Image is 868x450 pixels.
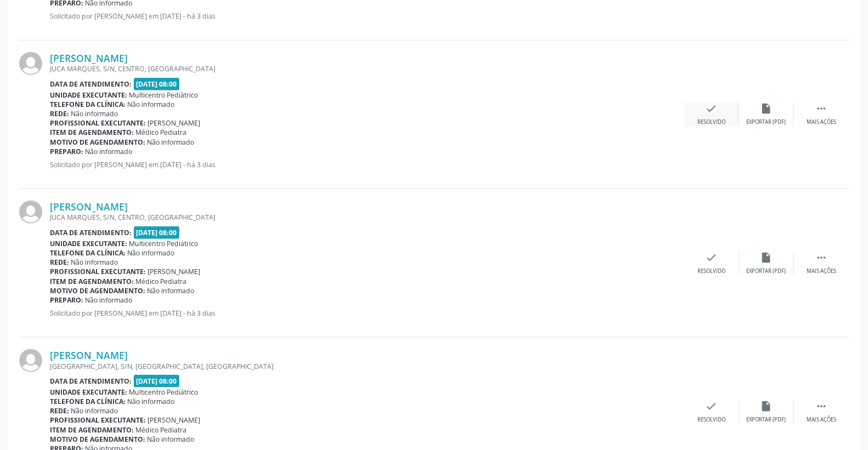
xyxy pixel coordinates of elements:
div: Exportar (PDF) [747,267,786,275]
p: Solicitado por [PERSON_NAME] em [DATE] - há 3 dias [50,160,684,169]
b: Profissional executante: [50,118,146,128]
div: Exportar (PDF) [747,118,786,126]
span: Não informado [147,138,195,147]
p: Solicitado por [PERSON_NAME] em [DATE] - há 3 dias [50,309,684,318]
b: Motivo de agendamento: [50,138,145,147]
b: Rede: [50,258,69,267]
span: Não informado [147,286,195,295]
div: JUCA MARQUES, S/N, CENTRO, [GEOGRAPHIC_DATA] [50,213,684,222]
b: Unidade executante: [50,90,127,100]
div: Resolvido [697,267,725,275]
span: Não informado [128,248,175,258]
span: Não informado [147,435,195,444]
i:  [815,252,827,264]
div: Resolvido [697,416,725,424]
b: Profissional executante: [50,267,146,276]
span: Não informado [71,258,118,267]
b: Unidade executante: [50,239,127,248]
b: Rede: [50,406,69,415]
b: Telefone da clínica: [50,248,126,258]
span: Não informado [71,109,118,118]
i: check [706,252,718,264]
span: [PERSON_NAME] [148,267,201,276]
span: Médico Pediatra [136,425,187,435]
span: Multicentro Pediátrico [129,239,198,248]
span: Médico Pediatra [136,128,187,137]
b: Preparo: [50,147,83,156]
b: Telefone da clínica: [50,100,126,109]
a: [PERSON_NAME] [50,201,128,213]
span: [DATE] 08:00 [134,78,180,90]
i: insert_drive_file [761,102,773,115]
span: Multicentro Pediátrico [129,388,198,397]
div: [GEOGRAPHIC_DATA], S/N, [GEOGRAPHIC_DATA], [GEOGRAPHIC_DATA] [50,362,684,371]
div: JUCA MARQUES, S/N, CENTRO, [GEOGRAPHIC_DATA] [50,64,684,73]
b: Data de atendimento: [50,377,132,386]
b: Rede: [50,109,69,118]
span: Não informado [86,147,133,156]
span: Médico Pediatra [136,277,187,286]
span: [PERSON_NAME] [148,415,201,425]
span: Não informado [128,100,175,109]
div: Exportar (PDF) [747,416,786,424]
b: Motivo de agendamento: [50,286,145,295]
b: Telefone da clínica: [50,397,126,406]
b: Motivo de agendamento: [50,435,145,444]
a: [PERSON_NAME] [50,52,128,64]
a: [PERSON_NAME] [50,349,128,361]
i:  [815,400,827,412]
img: img [19,349,42,372]
span: Não informado [86,295,133,305]
img: img [19,52,42,75]
b: Data de atendimento: [50,79,132,89]
i: check [706,102,718,115]
i: check [706,400,718,412]
div: Mais ações [807,118,836,126]
p: Solicitado por [PERSON_NAME] em [DATE] - há 3 dias [50,12,684,21]
i: insert_drive_file [761,252,773,264]
img: img [19,201,42,224]
i:  [815,102,827,115]
b: Item de agendamento: [50,277,134,286]
b: Data de atendimento: [50,228,132,237]
span: Não informado [128,397,175,406]
div: Resolvido [697,118,725,126]
span: Não informado [71,406,118,415]
span: [DATE] 08:00 [134,226,180,239]
b: Item de agendamento: [50,425,134,435]
i: insert_drive_file [761,400,773,412]
span: [DATE] 08:00 [134,375,180,388]
b: Preparo: [50,295,83,305]
div: Mais ações [807,416,836,424]
span: Multicentro Pediátrico [129,90,198,100]
div: Mais ações [807,267,836,275]
span: [PERSON_NAME] [148,118,201,128]
b: Item de agendamento: [50,128,134,137]
b: Profissional executante: [50,415,146,425]
b: Unidade executante: [50,388,127,397]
